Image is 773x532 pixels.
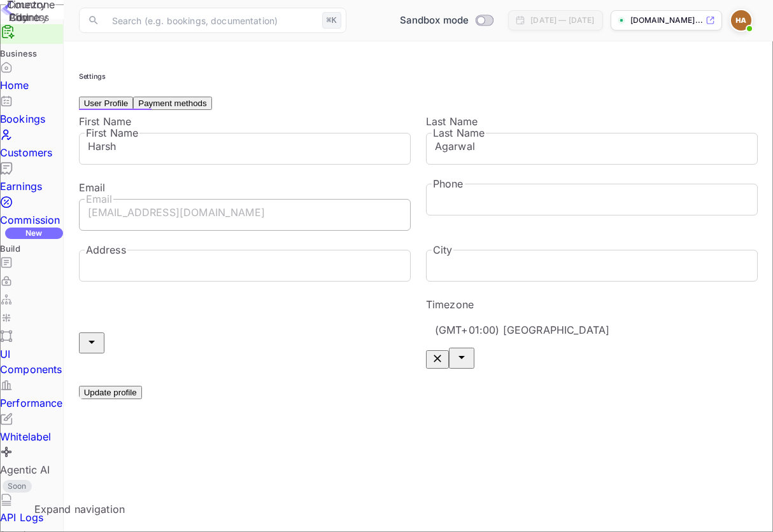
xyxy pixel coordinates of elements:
[449,348,474,369] button: Open
[322,12,341,29] div: ⌘K
[79,181,106,194] label: Email
[530,15,594,26] div: [DATE] — [DATE]
[79,97,758,110] div: account-settings tabs
[79,386,142,399] button: Update profile
[79,97,134,110] button: User Profile
[630,15,703,26] p: [DOMAIN_NAME]...
[426,246,758,282] input: City
[133,97,211,110] button: Payment methods
[104,8,317,33] input: Search (e.g. bookings, documentation)
[426,129,758,165] input: Last Name
[79,297,420,332] input: Country
[79,332,104,353] button: Open
[79,195,411,231] input: Email
[395,13,499,28] div: Switch to Production mode
[79,72,758,81] h6: Settings
[79,129,411,165] input: First Name
[426,298,474,311] label: Timezone
[79,246,411,282] input: Address
[426,180,758,215] input: phone
[34,501,125,517] div: Expand navigation
[79,115,132,128] label: First Name
[426,115,478,128] label: Last Name
[3,481,32,492] span: Soon
[426,350,449,369] button: Clear
[400,13,469,28] span: Sandbox mode
[5,228,63,239] div: New
[731,10,751,31] img: Harsh Agarwal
